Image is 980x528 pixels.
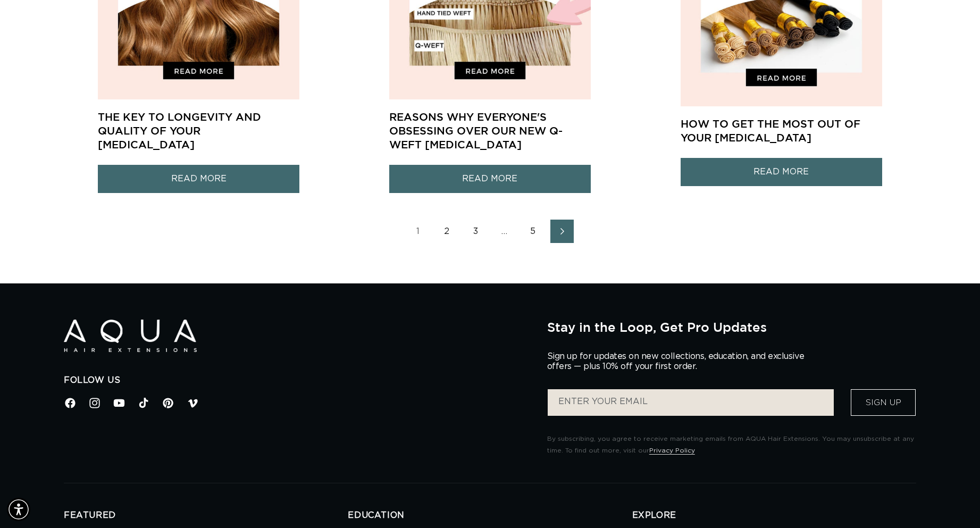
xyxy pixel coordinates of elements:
[522,220,545,243] a: Page 5
[464,220,488,243] a: Page 3
[927,477,980,528] div: 聊天小组件
[547,433,916,456] p: By subscribing, you agree to receive marketing emails from AQUA Hair Extensions. You may unsubscr...
[681,158,882,186] a: READ MORE
[389,165,591,193] a: READ MORE
[98,110,299,152] h3: The KEY to longevity and quality of your [MEDICAL_DATA]
[550,220,574,243] a: Next page
[632,510,916,521] h2: EXPLORE
[649,447,695,454] a: Privacy Policy
[64,375,531,386] h2: Follow Us
[64,510,348,521] h2: FEATURED
[348,510,632,521] h2: EDUCATION
[7,498,30,521] div: Accessibility Menu
[98,165,299,193] a: READ MORE
[493,220,516,243] span: …
[407,220,430,243] a: Page 1
[681,117,882,145] h3: HOW TO GET THE MOST OUT OF YOUR [MEDICAL_DATA]
[64,220,916,243] nav: Pagination
[64,320,197,352] img: Aqua Hair Extensions
[435,220,459,243] a: Page 2
[851,389,916,416] button: Sign Up
[927,477,980,528] iframe: Chat Widget
[548,389,834,416] input: ENTER YOUR EMAIL
[389,110,591,152] h3: Reasons Why Everyone's Obsessing Over Our NEW Q-Weft [MEDICAL_DATA]
[547,320,916,334] h2: Stay in the Loop, Get Pro Updates
[547,351,813,372] p: Sign up for updates on new collections, education, and exclusive offers — plus 10% off your first...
